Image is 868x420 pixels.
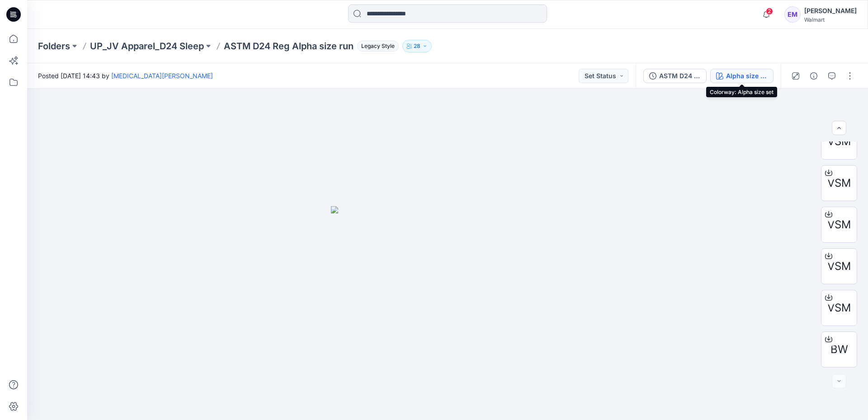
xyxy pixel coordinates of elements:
div: EM [784,6,801,23]
span: VSM [827,258,851,274]
span: 2 [766,8,773,15]
p: 28 [414,41,420,51]
span: BW [830,341,848,358]
a: [MEDICAL_DATA][PERSON_NAME] [111,72,213,80]
button: 28 [402,40,432,52]
div: Walmart [804,16,857,23]
span: Posted [DATE] 14:43 by [38,71,213,80]
span: VSM [827,133,851,150]
div: [PERSON_NAME] [804,5,857,16]
img: eyJhbGciOiJIUzI1NiIsImtpZCI6IjAiLCJzbHQiOiJzZXMiLCJ0eXAiOiJKV1QifQ.eyJkYXRhIjp7InR5cGUiOiJzdG9yYW... [331,206,564,420]
div: ASTM D24 Reg Alpha size run [659,71,701,81]
button: Alpha size set [710,69,774,83]
span: Legacy Style [357,41,399,52]
span: VSM [827,217,851,233]
a: UP_JV Apparel_D24 Sleep [90,40,204,52]
button: ASTM D24 Reg Alpha size run [643,69,707,83]
button: Legacy Style [354,40,399,52]
button: Details [807,69,821,83]
a: Folders [38,40,70,52]
span: VSM [827,175,851,191]
span: VSM [827,300,851,316]
p: ASTM D24 Reg Alpha size run [224,40,354,52]
div: Alpha size set [726,71,768,81]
